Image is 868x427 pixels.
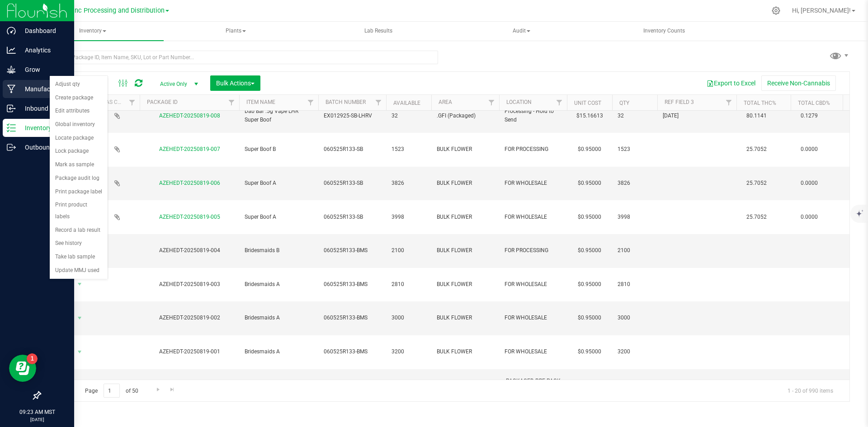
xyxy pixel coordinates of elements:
span: FOR WHOLESALE [505,213,561,221]
span: select [74,379,85,392]
p: Manufacturing [16,84,70,94]
inline-svg: Inventory [7,123,16,132]
a: AZEHEDT-20250819-005 [159,214,220,220]
span: 3826 [618,179,652,188]
td: $0.95000 [567,268,612,302]
a: AZEHEDT-20250819-007 [159,146,220,152]
span: [DATE] [663,112,731,120]
a: Batch Number [325,99,366,105]
span: select [74,312,85,324]
span: Super Boof B [245,145,313,154]
a: Area [439,99,452,105]
a: Location [506,99,532,105]
a: Total THC% [744,100,776,106]
span: 3000 [392,314,426,322]
a: Filter [552,95,567,110]
span: 80.1141 [742,109,771,122]
p: Grow [16,64,70,75]
a: Qty [619,100,629,106]
input: Search Package ID, Item Name, SKU, Lot or Part Number... [40,51,438,64]
span: 060525R133-BMS [324,280,381,289]
span: 060525R133-SB [324,179,381,188]
inline-svg: Manufacturing [7,84,16,94]
li: See history [50,237,108,250]
span: 060525R133-BMS [324,314,381,322]
span: 060525R133-BMS [324,246,381,255]
span: Super Boof A [245,213,313,221]
span: 1523 [392,145,426,154]
span: BULK FLOWER [437,246,494,255]
a: Inventory [22,22,164,41]
button: Export to Excel [701,75,761,91]
li: Create package [50,91,108,105]
span: 060525R133-SB [324,145,381,154]
span: FOR PROCESSING [505,246,561,255]
span: 060525R133-SB [324,213,381,221]
a: Item Name [246,99,275,105]
span: 1 - 20 of 990 items [780,384,840,397]
span: FOR WHOLESALE [505,280,561,289]
p: Analytics [16,45,70,56]
span: 2810 [392,280,426,289]
span: Processing - Hold to Send [505,107,561,124]
td: $0.95000 [567,167,612,201]
span: Bridesmaids A [245,280,313,289]
a: Filter [371,95,386,110]
p: [DATE] [4,416,70,423]
span: 0.0000 [796,379,822,392]
span: 25.7052 [742,143,771,156]
span: BULK FLOWER [437,145,494,154]
span: BULK FLOWER [437,213,494,221]
span: 0.0000 [796,143,822,156]
span: select [74,346,85,358]
span: 0.1279 [796,109,822,122]
span: 32 [392,112,426,120]
td: $14.25352 [567,369,612,403]
inline-svg: Inbound [7,104,16,113]
a: Unit Cost [574,100,601,106]
span: select [74,278,85,291]
li: Print package label [50,185,108,199]
button: Receive Non-Cannabis [761,75,836,91]
li: Global inventory [50,118,108,131]
span: Inventory Counts [631,27,697,35]
div: AZEHEDT-20250819-002 [138,314,241,322]
span: Plants [165,22,306,40]
li: Edit attributes [50,104,108,118]
a: Inventory Counts [593,22,735,41]
a: Filter [484,95,499,110]
p: 09:23 AM MST [4,408,70,416]
span: Hi, [PERSON_NAME]! [792,7,851,14]
button: Bulk Actions [210,75,260,91]
a: Lab Results [307,22,449,41]
span: 0.0000 [796,211,822,224]
a: Audit [450,22,592,41]
a: Available [393,100,420,106]
span: Lab Results [352,27,405,35]
span: FOR PROCESSING [505,145,561,154]
a: Filter [303,95,318,110]
li: Update MMJ used [50,264,108,277]
p: Dashboard [16,25,70,36]
td: $15.16613 [567,99,612,133]
span: 3000 [618,314,652,322]
p: Outbound [16,142,70,153]
td: $0.95000 [567,301,612,335]
inline-svg: Analytics [7,46,16,55]
a: Plants [165,22,307,41]
span: 2100 [392,246,426,255]
span: FOR WHOLESALE [505,347,561,356]
a: Ref Field 3 [665,99,694,105]
a: Go to the last page [166,384,179,396]
span: EX012925-SB-LHRV [324,112,381,120]
th: Has COA [94,95,140,111]
div: AZEHEDT-20250819-003 [138,280,241,289]
a: Filter [224,95,239,110]
li: Locate package [50,131,108,145]
span: Bulk Actions [216,80,255,87]
inline-svg: Outbound [7,143,16,152]
span: 3998 [392,213,426,221]
a: AZEHEDT-20250819-006 [159,180,220,186]
span: Super Boof A [245,179,313,188]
